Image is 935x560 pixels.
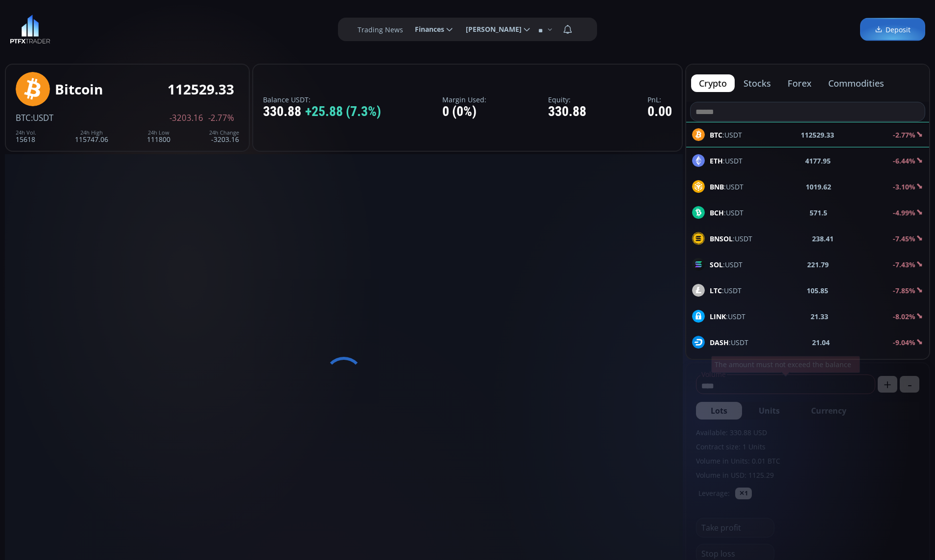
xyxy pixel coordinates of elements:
b: -9.04% [893,338,915,347]
b: DASH [710,338,729,347]
span: :USDT [710,233,752,244]
button: crypto [691,74,735,92]
a: Deposit [860,18,925,41]
b: -4.99% [893,208,915,217]
button: forex [780,74,819,92]
button: commodities [820,74,892,92]
label: Balance USDT: [263,96,381,103]
b: -7.43% [893,260,915,269]
b: 21.04 [812,337,830,348]
span: :USDT [710,311,745,322]
span: Finances [408,20,444,39]
span: :USDT [710,208,743,218]
b: 221.79 [807,259,829,270]
span: :USDT [31,112,53,123]
img: LOGO [10,15,50,44]
b: 238.41 [812,233,834,244]
b: 105.85 [807,285,828,296]
b: -6.44% [893,156,915,165]
b: -3.10% [893,182,915,191]
b: SOL [710,260,723,269]
b: 21.33 [811,311,828,322]
span: :USDT [710,337,748,348]
div: 111800 [147,130,170,143]
b: -7.85% [893,286,915,295]
div: 15618 [16,130,36,143]
label: Equity: [548,96,586,103]
div: 330.88 [548,104,586,119]
b: LTC [710,286,722,295]
div: 0.00 [647,104,672,119]
span: :USDT [710,285,742,296]
label: PnL: [647,96,672,103]
span: [PERSON_NAME] [459,20,522,39]
div: 330.88 [263,104,381,119]
div: 112529.33 [168,82,234,97]
b: BNB [710,182,724,191]
button: stocks [736,74,779,92]
b: -8.02% [893,312,915,321]
span: Deposit [875,24,911,35]
div: 24h Change [209,130,239,136]
span: BTC [16,112,31,123]
div: -3203.16 [209,130,239,143]
b: ETH [710,156,723,165]
span: :USDT [710,182,743,192]
div: 24h Vol. [16,130,36,136]
b: LINK [710,312,726,321]
span: +25.88 (7.3%) [305,104,381,119]
span: :USDT [710,259,743,270]
b: 1019.62 [806,182,831,192]
b: 4177.95 [805,156,831,166]
b: 571.5 [810,208,827,218]
div: 0 (0%) [442,104,486,119]
div: Bitcoin [55,82,103,97]
span: :USDT [710,156,743,166]
div: 115747.06 [75,130,108,143]
b: BNSOL [710,234,733,243]
div: 24h Low [147,130,170,136]
span: -3203.16 [169,114,203,122]
b: BCH [710,208,724,217]
b: -7.45% [893,234,915,243]
span: -2.77% [208,114,234,122]
label: Trading News [358,24,403,35]
label: Margin Used: [442,96,486,103]
div: 24h High [75,130,108,136]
